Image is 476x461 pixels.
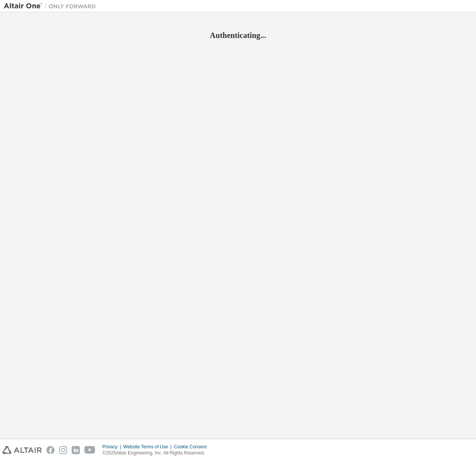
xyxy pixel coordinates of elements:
h2: Authenticating... [4,30,472,40]
img: youtube.svg [84,446,96,454]
img: altair_logo.svg [2,446,42,454]
p: © 2025 Altair Engineering, Inc. All Rights Reserved. [102,450,211,456]
div: Privacy [102,444,123,450]
img: linkedin.svg [72,446,80,454]
div: Cookie Consent [174,444,211,450]
img: facebook.svg [46,446,54,454]
div: Website Terms of Use [123,444,174,450]
img: Altair One [4,2,100,10]
img: instagram.svg [59,446,67,454]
